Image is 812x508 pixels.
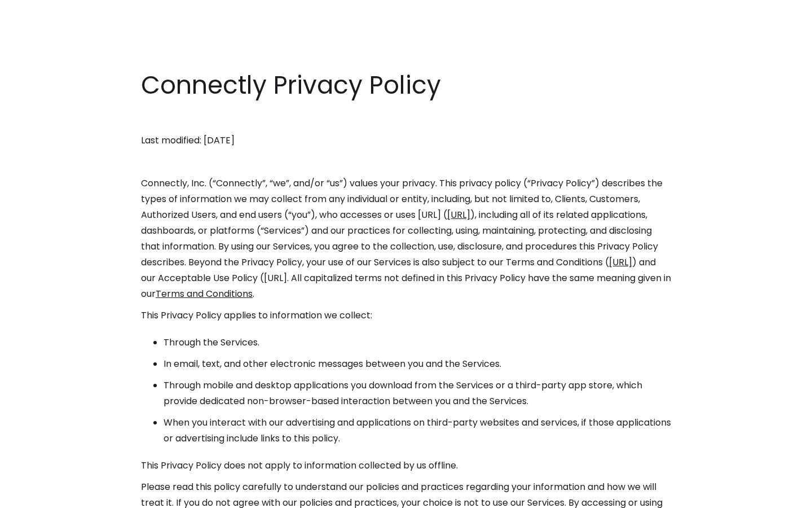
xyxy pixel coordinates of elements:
[609,256,632,269] a: [URL]
[164,335,671,351] li: Through the Services.
[141,68,671,103] h1: Connectly Privacy Policy
[164,378,671,409] li: Through mobile and desktop applications you download from the Services or a third-party app store...
[141,154,671,170] p: ‍
[141,111,671,127] p: ‍
[164,415,671,446] li: When you interact with our advertising and applications on third-party websites and services, if ...
[447,208,470,221] a: [URL]
[156,287,253,300] a: Terms and Conditions
[141,458,671,474] p: This Privacy Policy does not apply to information collected by us offline.
[141,176,671,302] p: Connectly, Inc. (“Connectly”, “we”, and/or “us”) values your privacy. This privacy policy (“Priva...
[141,133,671,148] p: Last modified: [DATE]
[11,487,68,504] aside: Language selected: English
[164,356,671,372] li: In email, text, and other electronic messages between you and the Services.
[141,308,671,323] p: This Privacy Policy applies to information we collect:
[23,488,68,504] ul: Language list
